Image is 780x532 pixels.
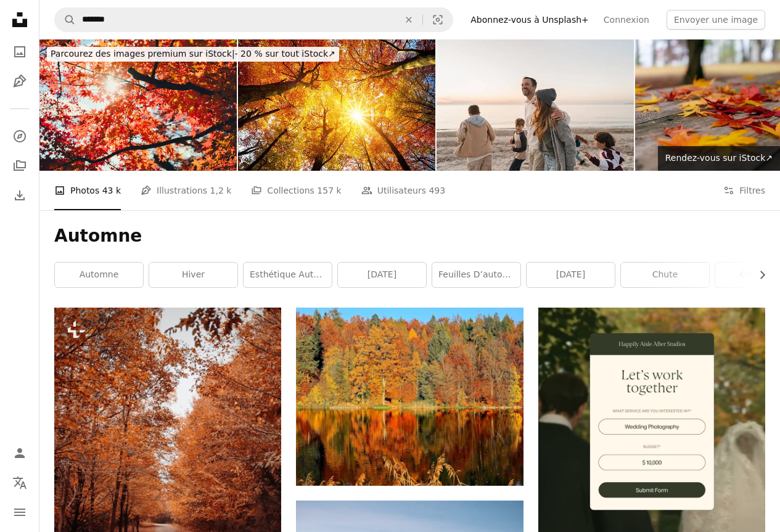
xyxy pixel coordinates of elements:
[7,153,32,178] a: Collections
[7,500,32,525] button: Menu
[149,263,237,287] a: hiver
[7,69,32,94] a: Illustrations
[55,263,143,287] a: automne
[210,184,232,197] span: 1,2 k
[621,263,709,287] a: chute
[238,39,435,171] img: Soleil d’automne brillant à travers la canopée des arbres
[361,171,446,210] a: Utilisateurs 493
[244,263,332,287] a: Esthétique automnale
[665,153,773,163] span: Rendez-vous sur iStock ↗
[54,472,281,483] a: Un chemin de terre entouré d’arbres aux feuilles orangers
[141,171,231,210] a: Illustrations 1,2 k
[296,308,523,486] img: lake sorrounded by trees
[596,10,657,30] a: Connexion
[463,10,596,30] a: Abonnez-vous à Unsplash+
[667,10,765,30] button: Envoyer une image
[423,8,453,31] button: Recherche de visuels
[7,7,32,35] a: Accueil — Unsplash
[7,39,32,64] a: Photos
[296,391,523,402] a: lake sorrounded by trees
[395,8,422,31] button: Effacer
[7,124,32,149] a: Explorer
[39,39,347,69] a: Parcourez des images premium sur iStock|- 20 % sur tout iStock↗
[251,171,341,210] a: Collections 157 k
[338,263,426,287] a: [DATE]
[437,39,634,171] img: Family walk down the beach
[7,470,32,495] button: Langue
[39,39,237,171] img: La lumière du soleil d’automne filtrant à travers les feuilles d’érable colorées
[55,8,76,31] button: Rechercher sur Unsplash
[429,184,445,197] span: 493
[7,183,32,208] a: Historique de téléchargement
[432,263,520,287] a: feuilles d’automne
[54,225,765,247] h1: Automne
[7,441,32,465] a: Connexion / S’inscrire
[527,263,615,287] a: [DATE]
[723,171,765,210] button: Filtres
[54,7,453,32] form: Rechercher des visuels sur tout le site
[751,263,765,287] button: faire défiler la liste vers la droite
[317,184,341,197] span: 157 k
[658,146,780,171] a: Rendez-vous sur iStock↗
[51,49,235,59] span: Parcourez des images premium sur iStock |
[47,47,339,62] div: - 20 % sur tout iStock ↗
